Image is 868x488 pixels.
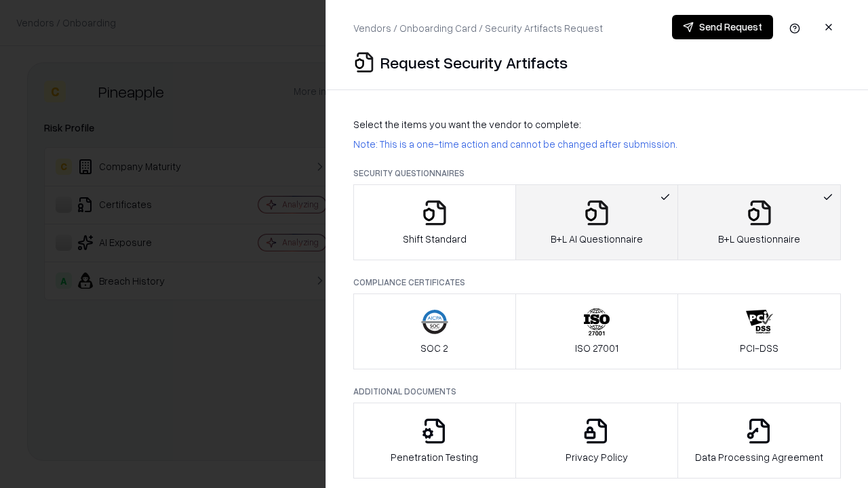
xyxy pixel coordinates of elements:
p: Security Questionnaires [353,167,841,179]
p: Request Security Artifacts [380,52,568,73]
p: Note: This is a one-time action and cannot be changed after submission. [353,137,841,151]
p: ISO 27001 [575,341,618,355]
button: Send Request [672,15,773,39]
button: Privacy Policy [515,403,679,479]
p: Shift Standard [403,232,467,246]
button: Penetration Testing [353,403,516,479]
button: SOC 2 [353,293,516,369]
p: Compliance Certificates [353,277,841,288]
p: Penetration Testing [391,450,478,464]
p: Privacy Policy [566,450,628,464]
p: Select the items you want the vendor to complete: [353,117,841,131]
p: Data Processing Agreement [695,450,823,464]
button: Data Processing Agreement [677,403,841,479]
button: ISO 27001 [515,293,679,369]
button: B+L AI Questionnaire [515,184,679,260]
button: PCI-DSS [677,293,841,369]
p: B+L AI Questionnaire [551,232,643,246]
button: Shift Standard [353,184,516,260]
button: B+L Questionnaire [677,184,841,260]
p: Vendors / Onboarding Card / Security Artifacts Request [353,21,603,35]
p: PCI-DSS [740,341,778,355]
p: B+L Questionnaire [718,232,800,246]
p: SOC 2 [420,341,448,355]
p: Additional Documents [353,386,841,397]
